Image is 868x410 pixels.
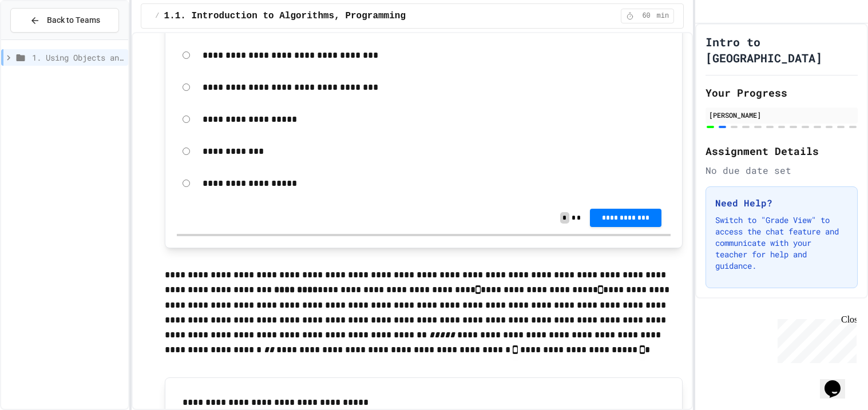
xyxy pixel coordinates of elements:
span: min [657,11,669,21]
span: 1.1. Introduction to Algorithms, Programming, and Compilers [164,9,489,23]
h3: Need Help? [715,196,848,210]
iframe: chat widget [820,364,857,399]
span: Back to Teams [47,14,100,26]
span: / [155,11,159,21]
iframe: chat widget [773,315,857,363]
h2: Your Progress [706,85,858,101]
h1: Intro to [GEOGRAPHIC_DATA] [706,34,858,66]
span: 1. Using Objects and Methods [32,51,124,63]
p: Switch to "Grade View" to access the chat feature and communicate with your teacher for help and ... [715,214,848,272]
div: Chat with us now!Close [5,5,79,73]
h2: Assignment Details [706,143,858,159]
div: No due date set [706,164,858,177]
button: Back to Teams [10,8,119,33]
span: 60 [637,11,656,21]
div: [PERSON_NAME] [709,110,854,120]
